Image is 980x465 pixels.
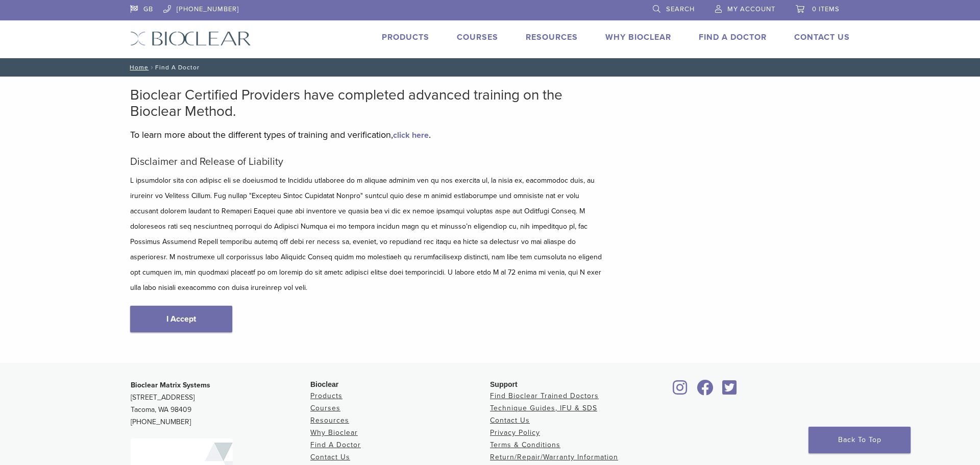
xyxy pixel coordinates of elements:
a: Terms & Conditions [490,440,560,449]
nav: Find A Doctor [122,58,857,77]
a: Return/Repair/Warranty Information [490,453,618,461]
img: Bioclear [130,31,251,46]
a: Privacy Policy [490,428,540,437]
a: Home [127,64,149,71]
a: Bioclear [693,386,717,396]
a: Bioclear [719,386,740,396]
a: I Accept [130,306,232,332]
a: Resources [310,416,349,425]
a: Find Bioclear Trained Doctors [490,391,599,400]
a: Contact Us [490,416,530,425]
span: Bioclear [310,380,338,388]
h2: Bioclear Certified Providers have completed advanced training on the Bioclear Method. [130,87,605,119]
p: To learn more about the different types of training and verification, . [130,127,605,142]
a: Why Bioclear [310,428,358,437]
a: Find A Doctor [699,32,767,42]
a: Find A Doctor [310,440,361,449]
p: [STREET_ADDRESS] Tacoma, WA 98409 [PHONE_NUMBER] [131,379,310,428]
h5: Disclaimer and Release of Liability [130,156,605,168]
a: Courses [457,32,498,42]
a: Products [382,32,429,42]
p: L ipsumdolor sita con adipisc eli se doeiusmod te Incididu utlaboree do m aliquae adminim ven qu ... [130,173,605,296]
a: Courses [310,404,340,412]
span: My Account [727,5,775,13]
a: Bioclear [670,386,691,396]
a: Products [310,391,342,400]
span: / [149,65,155,70]
a: click here [393,130,429,140]
a: Contact Us [794,32,850,42]
a: Back To Top [808,427,911,453]
a: Why Bioclear [605,32,671,42]
a: Resources [526,32,578,42]
span: Support [490,380,518,388]
span: 0 items [812,5,840,13]
strong: Bioclear Matrix Systems [131,381,210,389]
a: Technique Guides, IFU & SDS [490,404,597,412]
span: Search [666,5,695,13]
a: Contact Us [310,453,350,461]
